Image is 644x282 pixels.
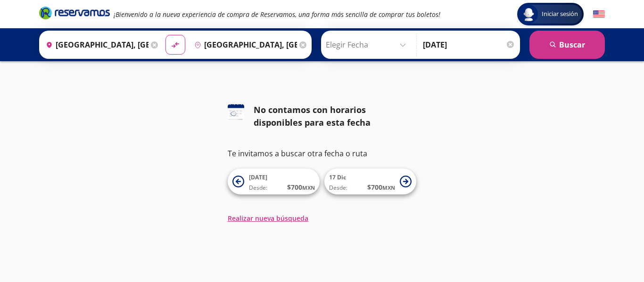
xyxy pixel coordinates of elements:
span: [DATE] [249,173,267,181]
span: Desde: [249,184,267,192]
span: 17 Dic [329,173,346,181]
span: $ 700 [287,182,315,192]
small: MXN [382,184,395,191]
button: Realizar nueva búsqueda [228,213,308,223]
button: [DATE]Desde:$700MXN [228,169,320,194]
small: MXN [302,184,315,191]
em: ¡Bienvenido a la nueva experiencia de compra de Reservamos, una forma más sencilla de comprar tus... [114,10,440,19]
input: Buscar Origen [42,33,149,56]
button: English [593,8,605,20]
i: Brand Logo [39,6,110,20]
button: 17 DicDesde:$700MXN [324,169,416,194]
p: Te invitamos a buscar otra fecha o ruta [228,148,416,159]
span: Desde: [329,184,347,192]
input: Opcional [423,33,515,56]
input: Buscar Destino [190,33,297,56]
a: Brand Logo [39,6,110,23]
input: Elegir Fecha [326,33,410,56]
span: $ 700 [367,182,395,192]
span: Iniciar sesión [538,9,582,19]
div: No contamos con horarios disponibles para esta fecha [254,104,416,129]
button: Buscar [529,31,605,59]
